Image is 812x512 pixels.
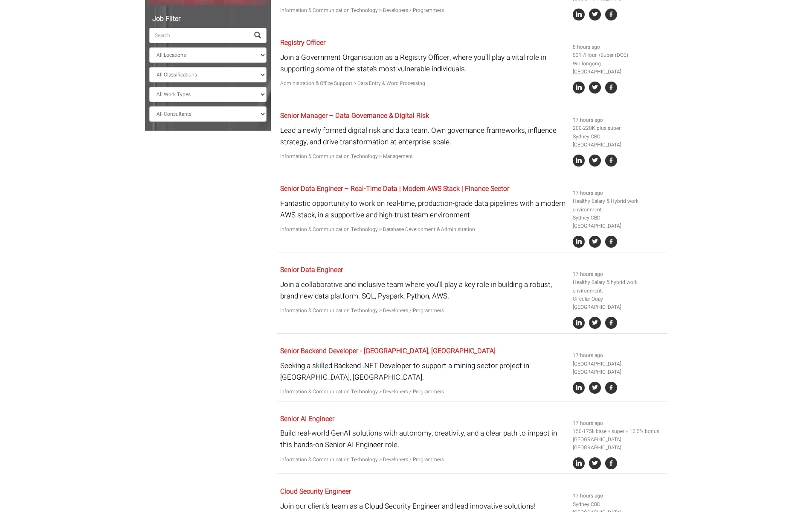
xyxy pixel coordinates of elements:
[280,79,566,88] p: Administration & Office Support > Data Entry & Word Processing
[280,346,496,356] a: Senior Backend Developer - [GEOGRAPHIC_DATA], [GEOGRAPHIC_DATA]
[280,125,566,148] p: Lead a newly formed digital risk and data team. Own governance frameworks, influence strategy, an...
[573,214,664,230] li: Sydney CBD [GEOGRAPHIC_DATA]
[280,265,343,275] a: Senior Data Engineer
[280,38,325,48] a: Registry Officer
[573,197,664,214] li: Healthy Salary & Hybrid work environment.
[573,270,664,278] li: 17 hours ago
[280,500,566,512] p: Join our client’s team as a Cloud Security Engineer and lead innovative solutions!
[280,414,334,424] a: Senior AI Engineer
[149,28,249,43] input: Search
[280,388,566,396] p: Information & Communication Technology > Developers / Programmers
[280,279,566,302] p: Join a collaborative and inclusive team where you'll play a key role in building a robust, brand ...
[573,295,664,311] li: Circular Quay [GEOGRAPHIC_DATA]
[573,116,664,124] li: 17 hours ago
[573,133,664,149] li: Sydney CBD [GEOGRAPHIC_DATA]
[280,225,566,234] p: Information & Communication Technology > Database Development & Administration
[280,6,566,15] p: Information & Communication Technology > Developers / Programmers
[280,427,566,451] p: Build real-world GenAI solutions with autonomy, creativity, and a clear path to impact in this ha...
[280,184,509,194] a: Senior Data Engineer – Real-Time Data | Modern AWS Stack | Finance Sector
[149,15,267,23] h5: Job Filter
[573,492,664,500] li: 17 hours ago
[573,60,664,76] li: Wollongong [GEOGRAPHIC_DATA]
[280,486,351,497] a: Cloud Security Engineer
[573,278,664,295] li: Healthy Salary & hybrid work environment.
[573,360,664,376] li: [GEOGRAPHIC_DATA] [GEOGRAPHIC_DATA]
[573,43,664,51] li: 8 hours ago
[280,111,429,121] a: Senior Manager – Data Governance & Digital Risk
[573,124,664,132] li: 200-220K plus super
[573,51,664,59] li: $31 /Hour +Super (DOE)
[573,419,664,427] li: 17 hours ago
[280,198,566,221] p: Fantastic opportunity to work on real-time, production-grade data pipelines with a modern AWS sta...
[280,456,566,464] p: Information & Communication Technology > Developers / Programmers
[280,360,566,383] p: Seeking a skilled Backend .NET Developer to support a mining sector project in [GEOGRAPHIC_DATA],...
[280,307,566,315] p: Information & Communication Technology > Developers / Programmers
[573,427,664,436] li: 150-175k base + super + 12.5% bonus
[573,351,664,360] li: 17 hours ago
[573,189,664,197] li: 17 hours ago
[573,436,664,452] li: [GEOGRAPHIC_DATA] [GEOGRAPHIC_DATA]
[280,52,566,75] p: Join a Government Organisation as a Registry Officer, where you’ll play a vital role in supportin...
[280,152,566,161] p: Information & Communication Technology > Management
